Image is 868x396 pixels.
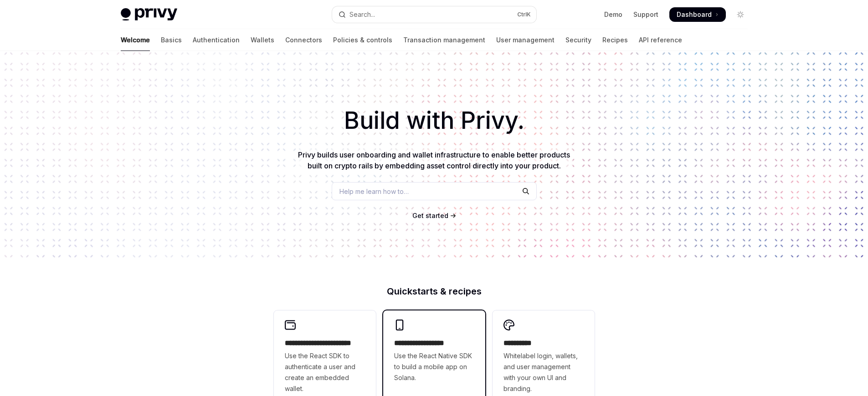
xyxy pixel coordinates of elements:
[412,212,448,219] span: Get started
[121,29,150,51] a: Welcome
[298,150,570,170] span: Privy builds user onboarding and wallet infrastructure to enable better products built on crypto ...
[332,6,536,23] button: Open search
[412,211,448,220] a: Get started
[339,187,409,196] span: Help me learn how to…
[274,287,595,296] h2: Quickstarts & recipes
[15,103,853,138] h1: Build with Privy.
[503,350,584,394] span: Whitelabel login, wallets, and user management with your own UI and branding.
[193,29,240,51] a: Authentication
[604,10,622,19] a: Demo
[496,29,555,51] a: User management
[565,29,591,51] a: Security
[517,11,531,18] span: Ctrl K
[639,29,682,51] a: API reference
[121,8,177,21] img: light logo
[333,29,392,51] a: Policies & controls
[349,9,375,20] div: Search...
[285,29,322,51] a: Connectors
[285,350,365,394] span: Use the React SDK to authenticate a user and create an embedded wallet.
[733,7,748,22] button: Toggle dark mode
[677,10,712,19] span: Dashboard
[403,29,485,51] a: Transaction management
[602,29,628,51] a: Recipes
[394,350,474,383] span: Use the React Native SDK to build a mobile app on Solana.
[251,29,274,51] a: Wallets
[669,7,726,22] a: Dashboard
[161,29,182,51] a: Basics
[633,10,658,19] a: Support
